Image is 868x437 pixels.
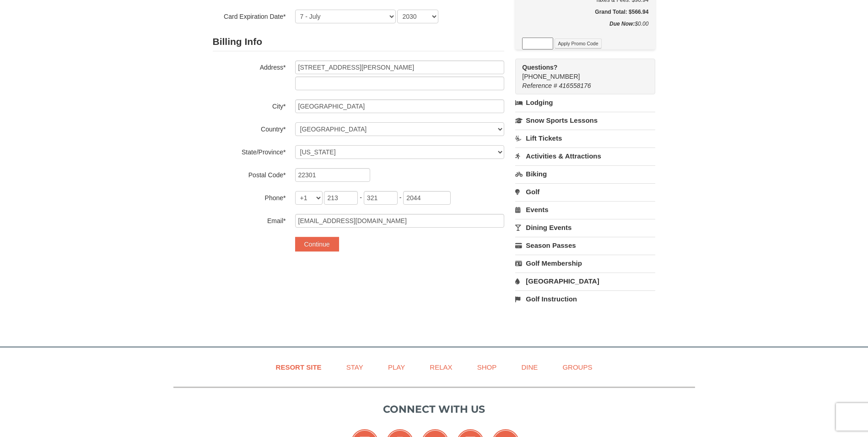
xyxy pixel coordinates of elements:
p: Connect with us [173,402,695,417]
label: City* [213,99,286,111]
a: [GEOGRAPHIC_DATA] [515,273,655,290]
input: Billing Info [295,60,504,74]
label: Address* [213,60,286,72]
a: Groups [551,357,604,377]
a: Stay [335,357,375,377]
label: Email* [213,214,286,225]
label: Card Expiration Date* [213,10,286,21]
h5: Grand Total: $566.94 [522,7,648,16]
span: [PHONE_NUMBER] [522,63,639,80]
a: Events [515,201,655,218]
input: City [295,99,504,113]
a: Dine [510,357,549,377]
button: Apply Promo Code [555,38,601,49]
a: Play [377,357,416,377]
h2: Billing Info [213,33,504,51]
a: Biking [515,165,655,182]
strong: Questions? [522,64,557,71]
button: Continue [295,237,339,251]
label: Country* [213,122,286,134]
strong: Due Now: [609,21,635,27]
input: xxx [324,191,358,205]
label: State/Province* [213,145,286,157]
input: Email [295,214,504,228]
a: Shop [466,357,508,377]
a: Golf Instruction [515,290,655,307]
span: Reference # [522,82,557,89]
a: Golf [515,183,655,200]
label: Phone* [213,191,286,202]
span: - [360,194,362,201]
div: $0.00 [522,19,648,38]
a: Resort Site [264,357,333,377]
a: Lift Tickets [515,130,655,147]
span: - [399,194,402,201]
a: Season Passes [515,237,655,254]
input: Postal Code [295,168,370,182]
input: xxxx [403,191,451,205]
a: Lodging [515,94,655,111]
a: Activities & Attractions [515,147,655,164]
a: Dining Events [515,219,655,236]
a: Golf Membership [515,255,655,272]
a: Relax [418,357,464,377]
label: Postal Code* [213,168,286,180]
span: 416558176 [559,82,591,89]
a: Snow Sports Lessons [515,112,655,129]
input: xxx [364,191,398,205]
